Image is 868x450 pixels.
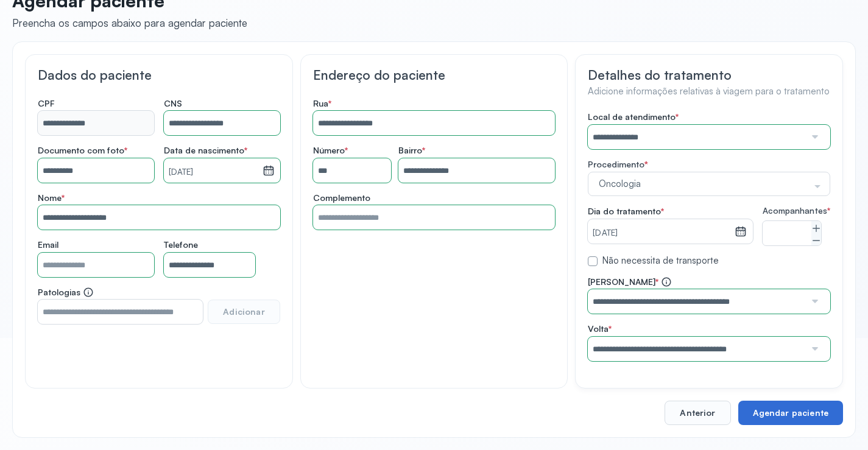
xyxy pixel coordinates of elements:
[588,276,672,287] span: [PERSON_NAME]
[665,401,730,425] button: Anterior
[38,239,58,250] span: Email
[738,401,843,425] button: Agendar paciente
[313,67,556,83] h3: Endereço do paciente
[588,323,612,334] span: Volta
[588,67,830,83] h3: Detalhes do tratamento
[38,192,65,203] span: Nome
[398,145,425,156] span: Bairro
[164,239,198,250] span: Telefone
[12,16,247,29] div: Preencha os campos abaixo para agendar paciente
[588,206,664,217] span: Dia do tratamento
[164,145,247,156] span: Data de nascimento
[38,67,280,83] h3: Dados do paciente
[38,145,127,156] span: Documento com foto
[588,111,679,122] span: Local de atendimento
[164,98,182,109] span: CNS
[596,178,810,190] span: Oncologia
[313,145,348,156] span: Número
[313,192,370,203] span: Complemento
[313,98,331,109] span: Rua
[588,86,830,97] h4: Adicione informações relativas à viagem para o tratamento
[588,159,644,169] span: Procedimento
[38,287,94,298] span: Patologias
[602,255,719,267] label: Não necessita de transporte
[38,98,55,109] span: CPF
[763,206,830,216] span: Acompanhantes
[208,300,280,324] button: Adicionar
[169,166,258,178] small: [DATE]
[593,227,730,239] small: [DATE]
